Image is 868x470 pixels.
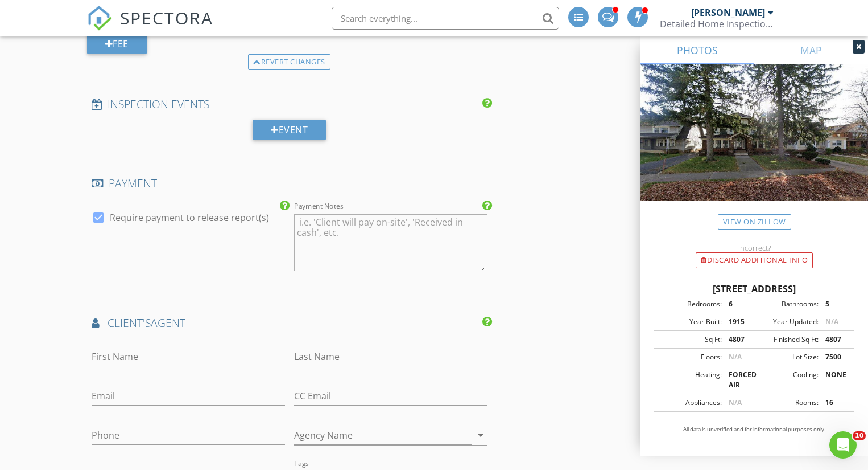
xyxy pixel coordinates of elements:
[722,334,754,345] div: 4807
[658,352,722,362] div: Floors:
[658,317,722,327] div: Year Built:
[754,352,819,362] div: Lot Size:
[722,299,754,309] div: 6
[829,431,857,459] iframe: Intercom live chat
[754,317,819,327] div: Year Updated:
[92,316,487,330] h4: AGENT
[754,370,819,390] div: Cooling:
[108,315,151,330] span: client's
[722,370,754,390] div: FORCED AIR
[819,352,851,362] div: 7500
[474,428,487,442] i: arrow_drop_down
[729,352,742,362] span: N/A
[722,317,754,327] div: 1915
[718,214,791,230] a: View on Zillow
[658,398,722,408] div: Appliances:
[654,282,854,296] div: [STREET_ADDRESS]
[729,398,742,407] span: N/A
[660,18,774,30] div: Detailed Home Inspections Cleveland Ohio
[825,317,838,326] span: N/A
[92,97,487,112] h4: INSPECTION EVENTS
[658,299,722,309] div: Bedrooms:
[248,54,330,70] div: Revert changes
[253,120,326,140] div: Event
[658,370,722,390] div: Heating:
[754,299,819,309] div: Bathrooms:
[92,176,487,191] h4: PAYMENT
[691,7,765,18] div: [PERSON_NAME]
[87,6,112,31] img: The Best Home Inspection Software - Spectora
[658,334,722,345] div: Sq Ft:
[853,431,866,440] span: 10
[640,243,868,252] div: Incorrect?
[819,334,851,345] div: 4807
[120,6,213,30] span: SPECTORA
[332,7,559,30] input: Search everything...
[110,212,269,223] label: Require payment to release report(s)
[87,34,147,54] div: Fee
[640,36,754,64] a: PHOTOS
[696,252,813,268] div: Discard Additional info
[819,370,851,390] div: NONE
[819,398,851,408] div: 16
[754,334,819,345] div: Finished Sq Ft:
[754,36,868,64] a: MAP
[754,398,819,408] div: Rooms:
[640,64,868,228] img: streetview
[654,426,854,434] p: All data is unverified and for informational purposes only.
[87,15,213,39] a: SPECTORA
[819,299,851,309] div: 5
